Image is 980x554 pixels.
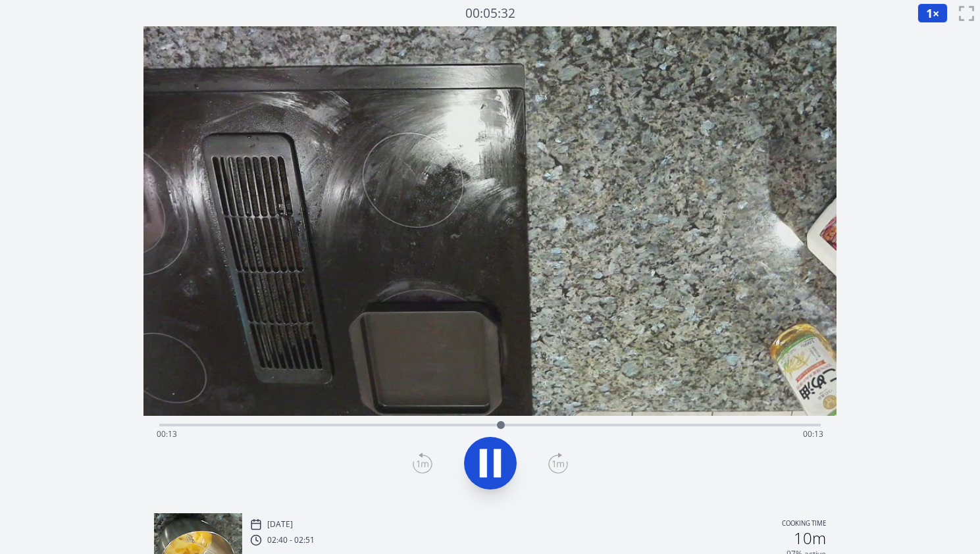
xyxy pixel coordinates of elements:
p: Cooking time [782,518,826,530]
button: 1× [917,3,948,23]
span: 00:13 [803,428,823,440]
span: 1 [926,5,933,21]
span: 00:13 [157,428,177,440]
h2: 10m [794,530,826,546]
p: 02:40 - 02:51 [267,535,315,545]
a: 00:05:32 [465,4,515,23]
p: [DATE] [267,519,293,530]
